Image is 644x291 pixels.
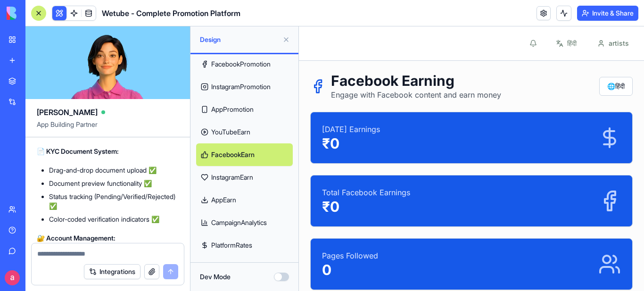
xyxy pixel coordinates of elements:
a: PlatformRates [196,234,293,257]
li: Drag-and-drop document upload ✅ [49,166,179,175]
button: artists [291,8,338,26]
li: Status tracking (Pending/Verified/Rejected) ✅ [49,192,179,211]
p: Total Facebook Earnings [23,160,111,172]
label: Dev Mode [200,272,231,282]
p: Engage with Facebook content and earn money [32,63,202,74]
strong: 📄 KYC Document System: [37,147,119,155]
span: हिंदी [268,12,278,22]
button: 🌐हिंदी [300,50,334,69]
span: [PERSON_NAME] [37,107,98,118]
p: Pages Followed [23,224,79,235]
button: Invite & Share [577,6,638,21]
img: logo [7,7,65,20]
a: InstagramPromotion [196,75,293,98]
a: InstagramEarn [196,166,293,189]
a: FacebookPromotion [196,53,293,75]
span: artists [310,12,330,22]
h1: Facebook Earning [32,46,202,63]
p: [DATE] Earnings [23,97,81,108]
p: ₹ 0 [23,108,81,125]
a: YouTubeEarn [196,121,293,143]
a: AppEarn [196,189,293,211]
button: Integrations [84,264,140,279]
a: AppPromotion [196,98,293,121]
img: ACg8ocKgtPCZPTbWc7gBGull0CB3USwr--LvCKC_osiSYfKx4C8GjA=s96-c [5,270,20,285]
span: Design [200,35,279,44]
strong: 🔐 Account Management: [37,234,116,242]
li: Color-coded verification indicators ✅ [49,215,179,224]
p: 0 [23,235,79,252]
p: ₹ 0 [23,172,111,189]
span: Wetube - Complete Promotion Platform [102,8,240,19]
li: Document preview functionality ✅ [49,179,179,188]
a: CampaignAnalytics [196,211,293,234]
a: FacebookEarn [196,143,293,166]
button: हिंदी [251,8,283,25]
span: App Building Partner [37,120,179,137]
